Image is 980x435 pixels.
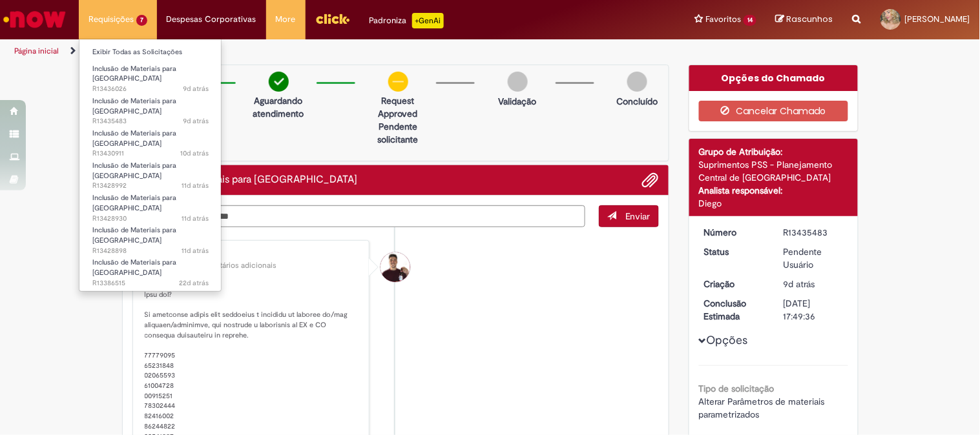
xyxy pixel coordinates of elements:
[79,126,222,154] a: Aberto R13430911 : Inclusão de Materiais para Estoques
[182,246,209,256] time: 19/08/2025 14:30:04
[92,84,209,94] span: R13436026
[642,172,659,188] button: Adicionar anexos
[132,174,358,186] h2: Inclusão de Materiais para Estoques Histórico de tíquete
[179,278,209,288] time: 08/08/2025 20:39:56
[183,84,209,94] span: 9d atrás
[182,214,209,223] span: 11d atrás
[276,13,296,26] span: More
[784,278,815,290] time: 21/08/2025 10:49:31
[616,95,658,108] p: Concluído
[183,84,209,94] time: 21/08/2025 12:21:38
[145,250,360,258] div: Diego
[182,181,209,190] span: 11d atrás
[412,13,444,28] p: +GenAi
[388,72,408,92] img: circle-minus.png
[315,9,350,28] img: click_logo_yellow_360x200.png
[183,116,209,126] span: 9d atrás
[79,223,222,251] a: Aberto R13428898 : Inclusão de Materiais para Estoques
[367,94,430,120] p: request approved
[776,14,833,26] a: Rascunhos
[179,278,209,288] span: 22d atrás
[92,148,209,159] span: R13430911
[689,65,858,91] div: Opções do Chamado
[699,145,848,158] div: Grupo de Atribuição:
[499,95,537,108] p: Validação
[784,226,844,239] div: R13435483
[92,128,176,148] span: Inclusão de Materiais para [GEOGRAPHIC_DATA]
[699,101,848,121] button: Cancelar Chamado
[508,72,528,92] img: img-circle-grey.png
[92,225,176,245] span: Inclusão de Materiais para [GEOGRAPHIC_DATA]
[694,226,774,239] dt: Número
[627,72,647,92] img: img-circle-grey.png
[79,256,222,283] a: Aberto R13386515 : Inclusão de Materiais para Estoques
[167,13,256,26] span: Despesas Corporativas
[92,116,209,126] span: R13435483
[705,13,741,26] span: Favoritos
[10,39,643,63] ul: Trilhas de página
[183,116,209,126] time: 21/08/2025 10:49:33
[92,193,176,213] span: Inclusão de Materiais para [GEOGRAPHIC_DATA]
[247,94,310,120] p: Aguardando atendimento
[694,278,774,290] dt: Criação
[92,64,176,84] span: Inclusão de Materiais para [GEOGRAPHIC_DATA]
[699,158,848,184] div: Suprimentos PSS - Planejamento Central de [GEOGRAPHIC_DATA]
[92,96,176,116] span: Inclusão de Materiais para [GEOGRAPHIC_DATA]
[92,161,176,181] span: Inclusão de Materiais para [GEOGRAPHIC_DATA]
[599,205,659,227] button: Enviar
[14,46,59,56] a: Página inicial
[699,184,848,197] div: Analista responsável:
[784,297,844,323] div: [DATE] 17:49:36
[92,246,209,256] span: R13428898
[92,258,176,278] span: Inclusão de Materiais para [GEOGRAPHIC_DATA]
[699,197,848,210] div: Diego
[269,72,289,92] img: check-circle-green.png
[1,6,68,32] img: ServiceNow
[699,396,828,420] span: Alterar Parâmetros de materiais parametrizados
[89,13,134,26] span: Requisições
[182,246,209,256] span: 11d atrás
[180,148,209,158] span: 10d atrás
[132,205,586,227] textarea: Digite sua mensagem aqui...
[784,278,815,290] span: 9d atrás
[92,278,209,288] span: R13386515
[92,214,209,224] span: R13428930
[370,13,444,28] div: Padroniza
[784,278,844,290] div: 21/08/2025 10:49:31
[92,181,209,191] span: R13428992
[787,13,833,25] span: Rascunhos
[136,15,147,26] span: 7
[699,383,775,394] b: Tipo de solicitação
[182,181,209,190] time: 19/08/2025 14:48:35
[79,62,222,90] a: Aberto R13436026 : Inclusão de Materiais para Estoques
[194,260,277,271] small: Comentários adicionais
[784,245,844,271] div: Pendente Usuário
[79,94,222,122] a: Aberto R13435483 : Inclusão de Materiais para Estoques
[744,15,756,26] span: 14
[381,252,410,282] div: Diego Henrique Da Silva
[625,210,651,222] span: Enviar
[79,191,222,219] a: Aberto R13428930 : Inclusão de Materiais para Estoques
[905,14,970,25] span: [PERSON_NAME]
[694,297,774,323] dt: Conclusão Estimada
[79,159,222,187] a: Aberto R13428992 : Inclusão de Materiais para Estoques
[79,45,222,59] a: Exibir Todas as Solicitações
[182,214,209,223] time: 19/08/2025 14:35:44
[694,245,774,258] dt: Status
[79,39,222,292] ul: Requisições
[367,120,430,146] p: Pendente solicitante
